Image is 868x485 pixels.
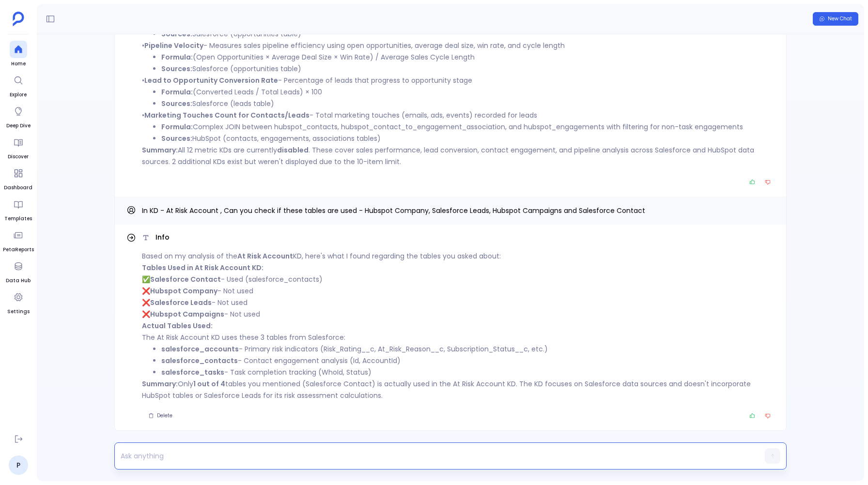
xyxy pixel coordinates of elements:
[6,277,31,285] span: Data Hub
[161,51,775,63] li: (Open Opportunities × Average Deal Size × Win Rate) / Average Sales Cycle Length
[161,63,775,75] li: Salesforce (opportunities table)
[161,99,192,108] strong: Sources:
[161,355,775,366] li: - Contact engagement analysis (Id, AccountId)
[161,122,193,132] strong: Formula:
[161,133,775,144] li: HubSpot (contacts, engagements, associations tables)
[142,40,775,51] p: • - Measures sales pipeline efficiency using open opportunities, average deal size, win rate, and...
[6,122,31,130] span: Deep Dive
[4,215,32,223] span: Templates
[161,343,775,355] li: - Primary risk indicators (Risk_Rating__c, At_Risk_Reason__c, Subscription_Status__c, etc.)
[3,246,34,254] span: PetaReports
[7,288,30,316] a: Settings
[161,134,192,143] strong: Sources:
[161,121,775,133] li: Complex JOIN between hubspot_contacts, hubspot_contact_to_engagement_association, and hubspot_eng...
[150,274,221,284] strong: Salesforce Contact
[813,12,858,26] button: New Chat
[144,41,203,50] strong: Pipeline Velocity
[161,367,224,377] strong: salesforce_tasks
[193,379,225,389] strong: 1 out of 4
[161,366,775,378] li: - Task completion tracking (WhoId, Status)
[10,72,27,99] a: Explore
[142,250,775,262] p: Based on my analysis of the KD, here's what I found regarding the tables you asked about:
[142,145,178,155] strong: Summary:
[10,60,27,68] span: Home
[142,75,775,86] p: • - Percentage of leads that progress to opportunity stage
[6,258,31,285] a: Data Hub
[161,344,239,354] strong: salesforce_accounts
[142,109,775,121] p: • - Total marketing touches (emails, ads, events) recorded for leads
[10,91,27,99] span: Explore
[828,15,852,22] span: New Chat
[157,412,172,419] span: Delete
[142,144,775,167] p: All 12 metric KDs are currently . These cover sales performance, lead conversion, contact engagem...
[6,103,31,130] a: Deep Dive
[144,76,278,85] strong: Lead to Opportunity Conversion Rate
[142,409,179,423] button: Delete
[144,110,310,120] strong: Marketing Touches Count for Contacts/Leads
[150,309,224,319] strong: Hubspot Campaigns
[161,52,193,62] strong: Formula:
[142,262,775,320] p: ✅ - Used (salesforce_contacts) ❌ - Not used ❌ - Not used ❌ - Not used
[142,321,213,331] strong: Actual Tables Used:
[4,196,32,223] a: Templates
[161,356,238,365] strong: salesforce_contacts
[277,145,309,155] strong: disabled
[13,12,24,26] img: petavue logo
[161,87,193,97] strong: Formula:
[7,308,30,316] span: Settings
[10,41,27,68] a: Home
[9,455,28,475] a: P
[8,134,29,161] a: Discover
[142,320,775,343] p: The At Risk Account KD uses these 3 tables from Salesforce:
[3,227,34,254] a: PetaReports
[142,206,645,215] span: In KD - At Risk Account , Can you check if these tables are used - Hubspot Company, Salesforce Le...
[142,378,775,401] p: Only tables you mentioned (Salesforce Contact) is actually used in the At Risk Account KD. The KD...
[161,98,775,109] li: Salesforce (leads table)
[142,263,263,273] strong: Tables Used in At Risk Account KD:
[150,298,212,307] strong: Salesforce Leads
[4,184,32,192] span: Dashboard
[142,379,178,389] strong: Summary:
[155,232,170,242] span: Info
[150,286,217,296] strong: Hubspot Company
[8,153,29,161] span: Discover
[161,86,775,98] li: (Converted Leads / Total Leads) × 100
[237,251,293,261] strong: At Risk Account
[4,165,32,192] a: Dashboard
[161,64,192,74] strong: Sources:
